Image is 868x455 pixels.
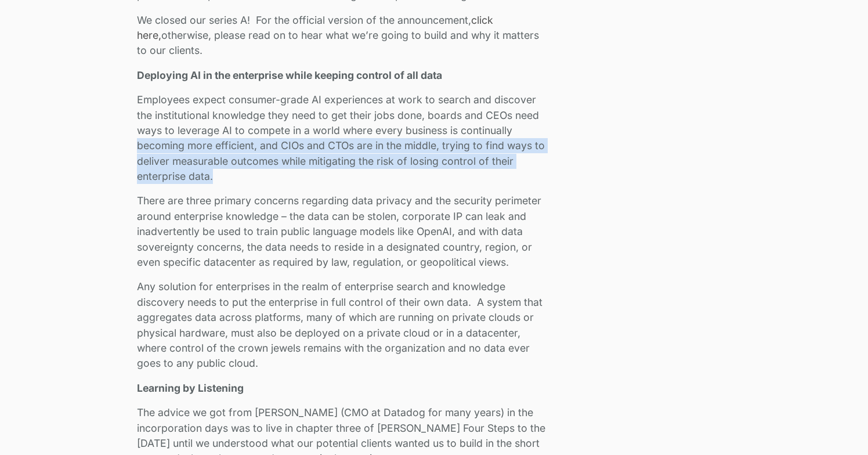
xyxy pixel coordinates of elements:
[137,13,551,59] p: We closed our series A! For the official version of the announcement, otherwise, please read on t...
[137,279,551,371] p: Any solution for enterprises in the realm of enterprise search and knowledge discovery needs to p...
[137,193,551,270] p: There are three primary concerns regarding data privacy and the security perimeter around enterpr...
[810,399,868,455] iframe: Chat Widget
[137,14,493,41] a: click here,
[137,382,244,394] strong: Learning by Listening
[137,69,442,81] strong: Deploying AI in the enterprise while keeping control of all data
[137,92,551,184] p: Employees expect consumer-grade AI experiences at work to search and discover the institutional k...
